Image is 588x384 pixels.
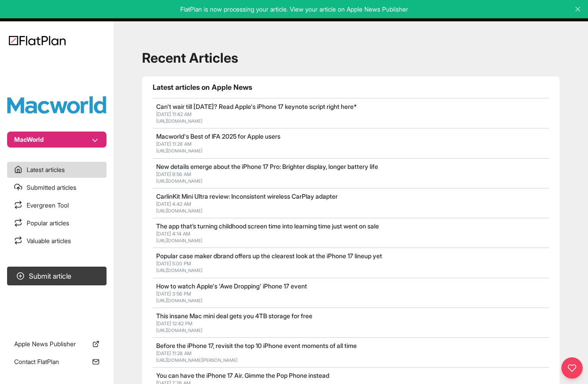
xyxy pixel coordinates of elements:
span: [DATE] 4:42 AM [156,201,191,207]
a: Evergreen Tool [7,197,107,213]
span: [DATE] 4:14 AM [156,231,190,237]
a: How to watch Apple's 'Awe Dropping' iPhone 17 event [156,282,307,290]
a: [URL][DOMAIN_NAME] [156,118,202,124]
a: Can't wair till [DATE]? Read Apple's iPhone 17 keynote script right here* [156,103,357,110]
h1: Recent Articles [142,50,560,66]
span: [DATE] 5:00 PM [156,260,191,267]
a: [URL][DOMAIN_NAME] [156,238,202,243]
a: The app that’s turning childhood screen time into learning time just went on sale [156,222,379,230]
a: Before the iPhone 17, revisit the top 10 iPhone event moments of all time [156,342,357,349]
a: Valuable articles [7,233,107,249]
span: [DATE] 3:56 PM [156,291,191,297]
img: Publication Logo [7,96,107,114]
span: [DATE] 11:28 AM [156,350,192,356]
a: This insane Mac mini deal gets you 4TB storage for free [156,312,312,320]
button: MacWorld [7,132,107,148]
a: [URL][DOMAIN_NAME] [156,298,202,303]
a: [URL][DOMAIN_NAME] [156,268,202,273]
a: Latest articles [7,162,107,178]
a: Contact FlatPlan [7,354,107,370]
span: [DATE] 9:56 AM [156,171,191,177]
span: [DATE] 11:42 AM [156,111,192,117]
p: FlatPlan is now processing your article. View your article on Apple News Publisher [6,5,582,14]
h1: Latest articles on Apple News [153,82,549,92]
a: You can have the iPhone 17 Air. Gimme the Pop Phone instead [156,372,329,379]
a: New details emerge about the iPhone 17 Pro: Brighter display, longer battery life [156,163,378,170]
a: [URL][DOMAIN_NAME] [156,328,202,333]
button: Submit article [7,267,107,285]
a: [URL][DOMAIN_NAME] [156,178,202,184]
a: Submitted articles [7,180,107,196]
span: [DATE] 12:42 PM [156,320,193,327]
a: Apple News Publisher [7,336,107,352]
span: [DATE] 11:28 AM [156,141,192,147]
img: Logo [9,36,66,45]
a: [URL][DOMAIN_NAME][PERSON_NAME] [156,357,237,363]
a: CarlinKit Mini Ultra review: Inconsistent wireless CarPlay adapter [156,192,338,200]
a: Popular case maker dbrand offers up the clearest look at the iPhone 17 lineup yet [156,252,382,260]
a: Macworld's Best of IFA 2025 for Apple users [156,132,280,140]
a: [URL][DOMAIN_NAME] [156,148,202,153]
a: Popular articles [7,215,107,231]
a: [URL][DOMAIN_NAME] [156,208,202,213]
